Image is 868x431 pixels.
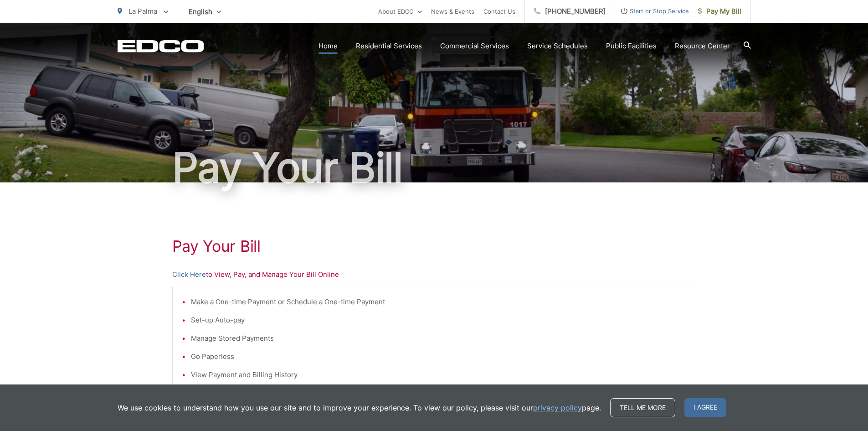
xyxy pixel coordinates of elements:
[191,369,687,380] li: View Payment and Billing History
[191,333,687,344] li: Manage Stored Payments
[440,41,509,52] a: Commercial Services
[610,398,675,417] a: Tell me more
[191,351,687,362] li: Go Paperless
[182,4,228,20] span: English
[191,315,687,326] li: Set-up Auto-pay
[356,41,422,52] a: Residential Services
[378,6,422,17] a: About EDCO
[606,41,657,52] a: Public Facilities
[684,398,726,417] span: I agree
[172,237,696,255] h1: Pay Your Bill
[431,6,474,17] a: News & Events
[128,7,157,16] span: La Palma
[172,269,696,280] p: to View, Pay, and Manage Your Bill Online
[318,41,338,52] a: Home
[527,41,588,52] a: Service Schedules
[118,402,601,413] p: We use cookies to understand how you use our site and to improve your experience. To view our pol...
[191,296,687,307] li: Make a One-time Payment or Schedule a One-time Payment
[698,6,741,17] span: Pay My Bill
[172,269,206,280] a: Click Here
[118,40,204,52] a: EDCD logo. Return to the homepage.
[483,6,515,17] a: Contact Us
[118,145,751,191] h1: Pay Your Bill
[533,402,582,413] a: privacy policy
[675,41,730,52] a: Resource Center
